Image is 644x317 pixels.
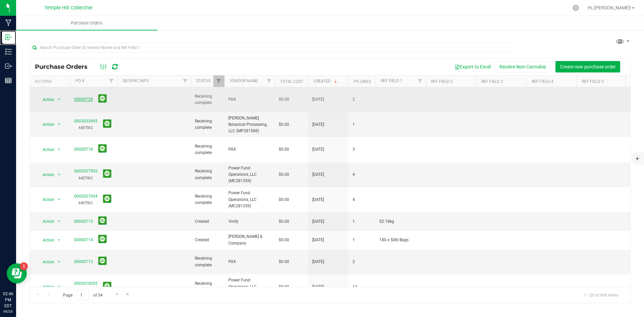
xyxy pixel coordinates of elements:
span: select [55,170,63,179]
span: $0.00 [279,146,289,153]
a: PO # [75,78,84,83]
span: [DATE] [312,121,324,128]
a: Filter [106,75,117,87]
p: 02:46 PM EDT [3,291,13,309]
span: Power Fund Operations, LLC (MC281359) [228,165,271,184]
iframe: Resource center unread badge [20,262,28,270]
p: METRC [74,175,98,181]
span: 4 [353,171,371,178]
span: Action [37,120,55,129]
span: Vivify [228,218,271,225]
span: Receiving complete [195,168,220,181]
a: Ref Field 4 [532,79,553,84]
a: 0003027954 [74,194,98,199]
span: [DATE] [312,259,324,265]
span: [DATE] [312,171,324,178]
span: 3 [353,146,371,153]
span: 180 x 50lb Bags [379,237,422,243]
span: Receiving complete [195,280,220,293]
span: $0.00 [279,237,289,243]
a: 00000718 [74,147,93,152]
span: Power Fund Operations, LLC (MC281359) [228,190,271,209]
button: Create new purchase order [555,61,620,72]
a: Ref Field 2 [431,79,453,84]
a: 00000720 [74,97,93,102]
a: Filter [264,75,275,87]
span: $0.00 [279,218,289,225]
span: PAX [228,146,271,153]
a: QB Sync Info [122,78,149,83]
span: 2 [353,259,371,265]
span: Action [37,95,55,104]
span: Action [37,282,55,292]
span: Action [37,235,55,245]
span: PAX [228,259,271,265]
span: Receiving complete [195,193,220,206]
span: Action [37,217,55,226]
span: [PERSON_NAME] & Company [228,233,271,246]
a: 00000714 [74,237,93,242]
a: Filter [213,75,224,87]
a: Vendor Name [230,78,258,83]
span: 1 - 20 of 668 items [579,290,624,300]
span: $0.00 [279,197,289,203]
span: Purchase Orders [35,63,94,70]
span: Created [195,237,220,243]
a: Purchase Orders [16,16,157,30]
span: $0.00 [279,121,289,128]
span: $0.00 [279,171,289,178]
span: Temple Hill Collective [44,5,93,11]
a: Status [196,78,211,83]
p: 09/25 [3,309,13,314]
span: Created [195,218,220,225]
span: 4 [353,197,371,203]
span: select [55,257,63,267]
span: [DATE] [312,197,324,203]
input: Search Purchase Order ID, Vendor Name and Ref Field 1 [30,43,511,53]
button: Export to Excel [450,61,495,72]
span: Create new purchase order [560,64,616,69]
span: select [55,235,63,245]
a: 00000713 [74,259,93,264]
span: Action [37,145,55,154]
div: Actions [35,79,67,84]
span: select [55,145,63,154]
inline-svg: Outbound [5,63,12,69]
span: Purchase Orders [62,20,112,26]
input: 1 [77,290,89,300]
span: select [55,120,63,129]
a: Go to the last page [123,290,133,299]
a: 0003027952 [74,169,98,173]
span: 1 [353,121,371,128]
a: 00000715 [74,219,93,224]
span: 2 [353,96,371,103]
span: Action [37,257,55,267]
a: Ref Field 1 [381,78,402,83]
p: METRC [74,200,98,206]
span: $0.00 [279,96,289,103]
span: select [55,217,63,226]
span: Receiving complete [195,143,220,156]
inline-svg: Reports [5,77,12,84]
iframe: Resource center [7,263,27,283]
div: Manage settings [572,5,580,11]
span: Power Fund Operations, LLC (MC281359) [228,277,271,297]
a: Filter [415,75,426,87]
span: Page of 34 [57,290,108,300]
span: $0.00 [279,259,289,265]
span: Action [37,170,55,179]
a: Filter [180,75,191,87]
span: [DATE] [312,96,324,103]
span: [DATE] [312,218,324,225]
inline-svg: Inbound [5,34,12,41]
span: [DATE] [312,146,324,153]
a: PO Lines [354,79,371,84]
a: Total Cost [280,79,303,84]
p: METRC [74,124,98,131]
button: Receive Non-Cannabis [495,61,550,72]
span: select [55,95,63,104]
span: [DATE] [312,284,324,290]
span: 14 [353,284,371,290]
a: 0003010052 [74,281,98,286]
